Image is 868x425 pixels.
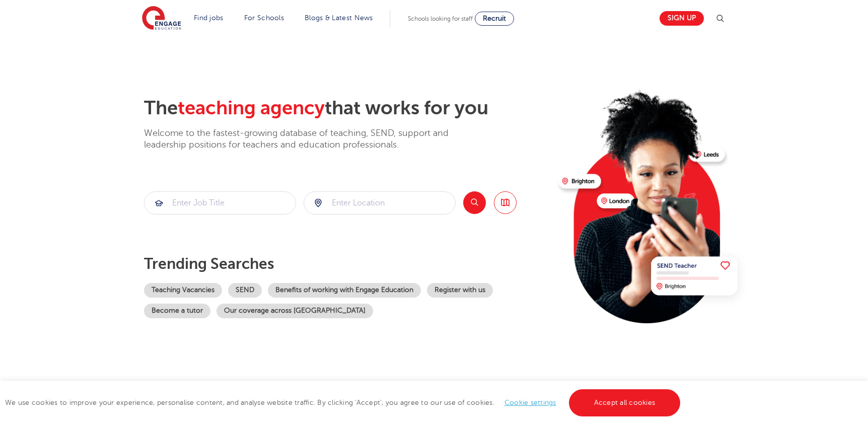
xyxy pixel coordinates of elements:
[244,14,284,22] a: For Schools
[144,97,550,120] h2: The that works for you
[427,283,493,298] a: Register with us
[194,14,224,22] a: Find jobs
[178,97,325,119] span: teaching agency
[216,304,373,318] a: Our coverage across [GEOGRAPHIC_DATA]
[408,15,473,22] span: Schools looking for staff
[144,192,296,214] input: Submit
[268,283,421,298] a: Benefits of working with Engage Education
[304,192,455,214] input: Submit
[5,399,683,406] span: We use cookies to improve your experience, personalise content, and analyse website traffic. By c...
[569,389,681,416] a: Accept all cookies
[483,15,506,22] span: Recruit
[142,6,181,31] img: Engage Education
[144,255,550,273] p: Trending searches
[660,11,704,26] a: Sign up
[144,127,476,151] p: Welcome to the fastest-growing database of teaching, SEND, support and leadership positions for t...
[228,283,262,298] a: SEND
[305,14,373,22] a: Blogs & Latest News
[304,191,456,215] div: Submit
[463,191,486,214] button: Search
[475,12,514,26] a: Recruit
[144,191,296,215] div: Submit
[144,304,210,318] a: Become a tutor
[504,399,556,406] a: Cookie settings
[144,283,222,298] a: Teaching Vacancies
